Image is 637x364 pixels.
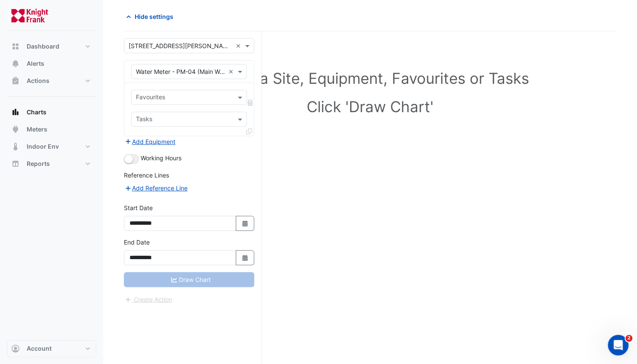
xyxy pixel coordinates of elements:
[7,121,96,138] button: Meters
[141,154,182,162] span: Working Hours
[143,69,597,87] h1: Select a Site, Equipment, Favourites or Tasks
[27,159,50,168] span: Reports
[246,99,254,106] span: Choose Function
[10,7,49,24] img: Company Logo
[11,108,20,116] app-icon: Charts
[11,159,20,168] app-icon: Reports
[27,344,52,353] span: Account
[124,183,188,193] button: Add Reference Line
[7,104,96,121] button: Charts
[124,9,179,24] button: Hide settings
[124,203,153,212] label: Start Date
[625,335,632,342] span: 2
[241,254,249,261] fa-icon: Select Date
[27,59,44,68] span: Alerts
[7,340,96,357] button: Account
[608,335,628,355] iframe: Intercom live chat
[7,72,96,89] button: Actions
[246,128,252,135] span: Clone Favourites and Tasks from this Equipment to other Equipment
[27,142,59,151] span: Indoor Env
[236,41,243,50] span: Clear
[7,155,96,172] button: Reports
[27,76,49,85] span: Actions
[143,98,597,116] h1: Click 'Draw Chart'
[27,125,47,134] span: Meters
[135,12,173,21] span: Hide settings
[7,138,96,155] button: Indoor Env
[11,59,20,68] app-icon: Alerts
[27,42,59,51] span: Dashboard
[135,114,152,125] div: Tasks
[241,220,249,227] fa-icon: Select Date
[135,92,165,104] div: Favourites
[27,108,46,116] span: Charts
[124,238,150,247] label: End Date
[7,38,96,55] button: Dashboard
[124,171,169,180] label: Reference Lines
[11,42,20,51] app-icon: Dashboard
[11,125,20,134] app-icon: Meters
[228,67,236,76] span: Clear
[124,295,172,302] app-escalated-ticket-create-button: Please correct errors first
[7,55,96,72] button: Alerts
[11,142,20,151] app-icon: Indoor Env
[124,137,176,147] button: Add Equipment
[11,76,20,85] app-icon: Actions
